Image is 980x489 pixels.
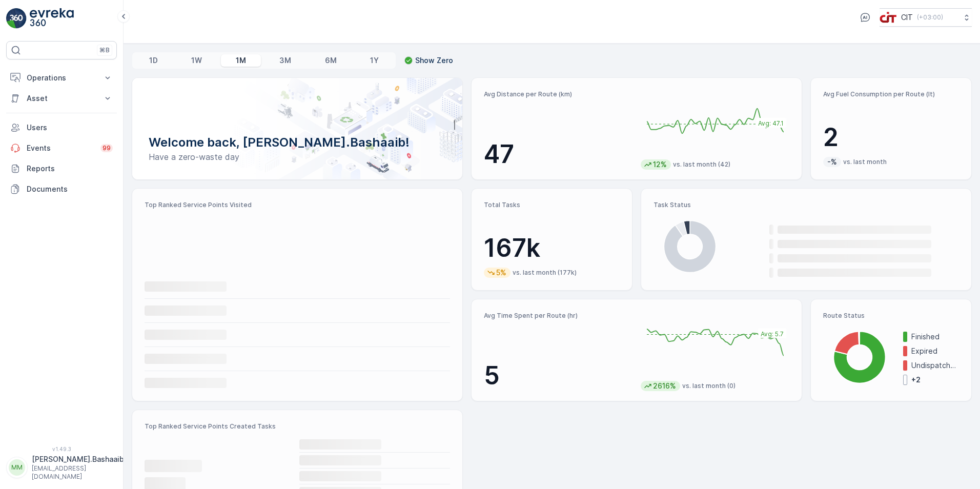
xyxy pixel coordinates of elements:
a: Events99 [6,138,117,158]
p: Route Status [823,312,959,320]
p: Finished [911,332,959,342]
p: -% [826,157,838,167]
p: 5 [484,360,632,391]
p: vs. last month (0) [682,382,736,390]
p: ⌘B [99,46,110,54]
p: Welcome back, [PERSON_NAME].Bashaaib! [149,134,446,151]
p: Reports [27,164,113,174]
button: Asset [6,88,117,109]
p: [PERSON_NAME].Bashaaib [32,454,124,464]
p: [EMAIL_ADDRESS][DOMAIN_NAME] [32,464,124,481]
p: Operations [27,73,96,83]
p: Have a zero-waste day [149,151,446,163]
p: Show Zero [415,55,453,66]
p: 5% [495,268,507,278]
button: CIT(+03:00) [880,8,972,27]
p: Avg Fuel Consumption per Route (lt) [823,90,959,98]
p: 6M [325,55,337,66]
p: 2616% [652,381,677,391]
p: Avg Time Spent per Route (hr) [484,312,632,320]
p: 1M [236,55,246,66]
p: Undispatched [911,360,959,371]
p: Asset [27,93,96,104]
a: Reports [6,158,117,179]
button: MM[PERSON_NAME].Bashaaib[EMAIL_ADDRESS][DOMAIN_NAME] [6,454,117,481]
p: Events [27,143,94,153]
a: Users [6,117,117,138]
p: Documents [27,184,113,194]
a: Documents [6,179,117,199]
p: Users [27,123,113,133]
p: 1Y [370,55,379,66]
p: Total Tasks [484,201,620,209]
img: cit-logo_pOk6rL0.png [880,12,897,23]
p: 99 [103,144,111,152]
p: Top Ranked Service Points Visited [145,201,450,209]
p: Top Ranked Service Points Created Tasks [145,422,450,431]
img: logo [6,8,27,29]
div: MM [9,459,25,476]
p: 2 [823,122,959,153]
p: Expired [911,346,959,356]
img: logo_light-DOdMpM7g.png [30,8,74,29]
p: 47 [484,139,632,170]
p: vs. last month [843,158,887,166]
p: 167k [484,233,620,263]
p: 12% [652,159,668,170]
p: vs. last month (177k) [513,269,577,277]
p: Task Status [654,201,959,209]
span: v 1.49.3 [6,446,117,452]
p: + 2 [911,375,921,385]
p: Avg Distance per Route (km) [484,90,632,98]
p: 3M [279,55,291,66]
p: ( +03:00 ) [917,13,943,22]
p: 1W [191,55,202,66]
p: 1D [149,55,158,66]
p: CIT [901,12,913,23]
button: Operations [6,68,117,88]
p: vs. last month (42) [673,160,730,169]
